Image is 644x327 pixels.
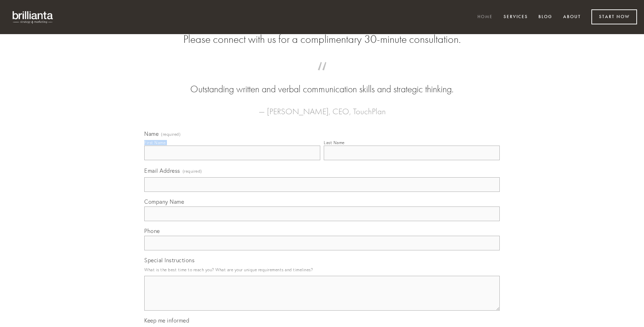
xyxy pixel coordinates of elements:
[144,227,160,234] span: Phone
[144,198,184,205] span: Company Name
[559,11,585,23] a: About
[144,257,194,264] span: Special Instructions
[183,166,202,176] span: (required)
[473,11,497,23] a: Home
[144,130,159,137] span: Name
[499,11,532,23] a: Services
[155,96,489,118] figcaption: — [PERSON_NAME], CEO, TouchPlan
[534,11,557,23] a: Blog
[144,33,500,46] h2: Please connect with us for a complimentary 30-minute consultation.
[591,9,637,24] a: Start Now
[7,7,59,27] img: brillianta - research, strategy, marketing
[324,140,345,145] div: Last Name
[144,317,189,324] span: Keep me informed
[155,69,489,83] span: “
[161,132,181,137] span: (required)
[155,69,489,96] blockquote: Outstanding written and verbal communication skills and strategic thinking.
[144,167,180,174] span: Email Address
[144,265,500,274] p: What is the best time to reach you? What are your unique requirements and timelines?
[144,140,166,145] div: First Name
